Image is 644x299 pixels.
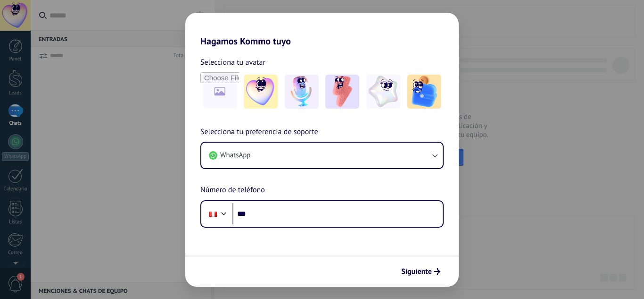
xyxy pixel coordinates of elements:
[407,75,441,109] img: -5.jpeg
[220,151,250,160] span: WhatsApp
[397,264,445,280] button: Siguiente
[244,75,278,109] img: -1.jpeg
[200,184,265,196] span: Número de teléfono
[366,75,400,109] img: -4.jpeg
[204,204,222,224] div: Peru: + 51
[401,268,432,275] span: Siguiente
[200,126,318,138] span: Selecciona tu preferencia de soporte
[285,75,319,109] img: -2.jpeg
[185,13,459,47] h2: Hagamos Kommo tuyo
[201,143,443,168] button: WhatsApp
[200,56,265,68] span: Selecciona tu avatar
[325,75,359,109] img: -3.jpeg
